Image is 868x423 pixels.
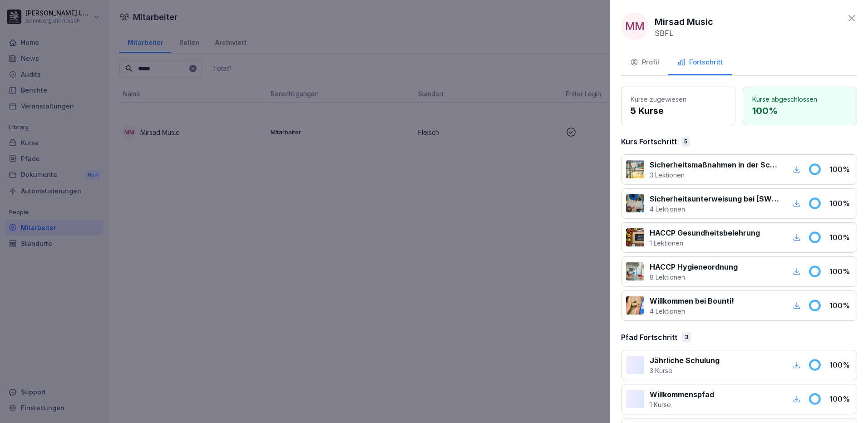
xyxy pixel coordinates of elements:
[650,238,760,248] p: 1 Lektionen
[752,94,848,104] p: Kurse abgeschlossen
[650,272,738,282] p: 8 Lektionen
[621,51,668,75] button: Profil
[677,57,723,68] div: Fortschritt
[655,29,673,38] p: SBFL
[621,136,677,147] p: Kurs Fortschritt
[829,300,852,311] p: 100 %
[650,193,780,204] p: Sicherheitsunterweisung bei [SWIFT_CODE]
[650,204,780,214] p: 4 Lektionen
[829,198,852,209] p: 100 %
[655,15,713,29] p: Mirsad Music
[621,13,648,40] div: MM
[650,400,714,409] p: 1 Kurse
[650,159,780,170] p: Sicherheitsmaßnahmen in der Schlachtung und Zerlegung
[829,232,852,243] p: 100 %
[668,51,732,75] button: Fortschritt
[829,164,852,175] p: 100 %
[682,332,691,342] div: 3
[650,295,734,306] p: Willkommen bei Bounti!
[650,170,780,180] p: 3 Lektionen
[650,227,760,238] p: HACCP Gesundheitsbelehrung
[681,137,690,147] div: 5
[829,359,852,370] p: 100 %
[650,355,720,366] p: Jährliche Schulung
[621,332,677,343] p: Pfad Fortschritt
[650,389,714,400] p: Willkommenspfad
[650,261,738,272] p: HACCP Hygieneordnung
[650,306,734,316] p: 4 Lektionen
[631,94,726,104] p: Kurse zugewiesen
[630,57,659,68] div: Profil
[650,366,720,375] p: 3 Kurse
[631,104,726,118] p: 5 Kurse
[829,266,852,277] p: 100 %
[829,393,852,404] p: 100 %
[752,104,848,118] p: 100 %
